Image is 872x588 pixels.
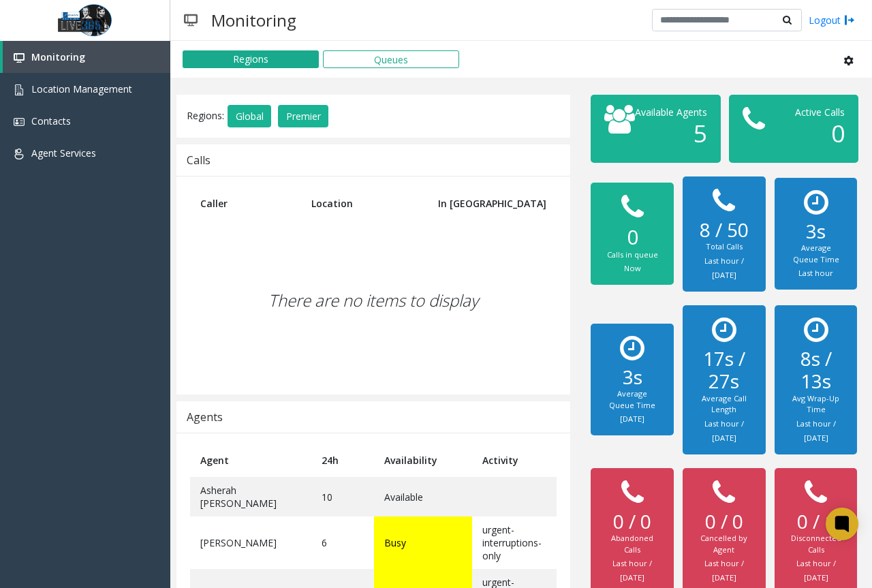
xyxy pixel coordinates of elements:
small: Last hour [798,268,833,278]
h2: 0 / 0 [696,510,751,533]
span: Active Calls [795,106,845,119]
td: Asherah [PERSON_NAME] [190,477,311,516]
small: Now [624,263,641,273]
th: Availability [374,444,472,477]
a: Monitoring [3,41,170,73]
th: Activity [472,444,557,477]
div: Avg Wrap-Up Time [788,393,843,416]
h2: 0 [604,225,659,249]
div: Average Call Length [696,393,751,416]
img: logout [844,13,855,27]
span: Available Agents [635,106,707,119]
img: 'icon' [14,117,25,127]
td: Available [374,477,472,516]
td: 6 [311,516,373,569]
td: 10 [311,477,373,516]
th: In [GEOGRAPHIC_DATA] [427,187,557,220]
div: Calls [187,151,211,169]
h2: 8s / 13s [788,347,843,393]
h2: 3s [604,366,659,389]
div: Average Queue Time [788,243,843,265]
span: Monitoring [31,50,85,63]
img: 'icon' [14,149,25,159]
th: Location [301,187,426,220]
button: Queues [323,50,459,68]
span: Regions: [187,108,224,121]
h2: 8 / 50 [696,219,751,242]
span: Location Management [31,82,132,95]
small: Last hour / [DATE] [612,558,652,583]
span: 0 [831,117,845,149]
h2: 17s / 27s [696,347,751,393]
div: Total Calls [696,241,751,253]
small: Last hour / [DATE] [704,418,744,443]
td: urgent-interruptions-only [472,516,557,569]
th: 24h [311,444,373,477]
img: pageIcon [184,3,198,37]
div: Cancelled by Agent [696,533,751,555]
small: Last hour / [DATE] [704,256,744,280]
img: 'icon' [14,84,25,95]
span: 5 [694,117,707,149]
button: Regions [183,50,319,68]
td: [PERSON_NAME] [190,516,311,569]
span: Agent Services [31,146,96,159]
div: There are no items to display [190,220,557,381]
button: Global [228,105,271,128]
h2: 0 / 1 [788,510,843,533]
h2: 0 / 0 [604,510,659,533]
small: [DATE] [620,414,644,424]
div: Agents [187,408,223,426]
td: Busy [374,516,472,569]
small: Last hour / [DATE] [704,558,744,583]
div: Calls in queue [604,249,659,261]
small: Last hour / [DATE] [796,558,836,583]
small: Last hour / [DATE] [796,418,836,443]
th: Agent [190,444,311,477]
h3: Monitoring [204,3,303,37]
div: Average Queue Time [604,388,659,411]
h2: 3s [788,220,843,243]
a: Logout [809,13,855,27]
div: Disconnected Calls [788,533,843,555]
th: Caller [190,187,301,220]
div: Abandoned Calls [604,533,659,555]
span: Contacts [31,114,71,127]
button: Premier [278,105,328,128]
img: 'icon' [14,52,25,63]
